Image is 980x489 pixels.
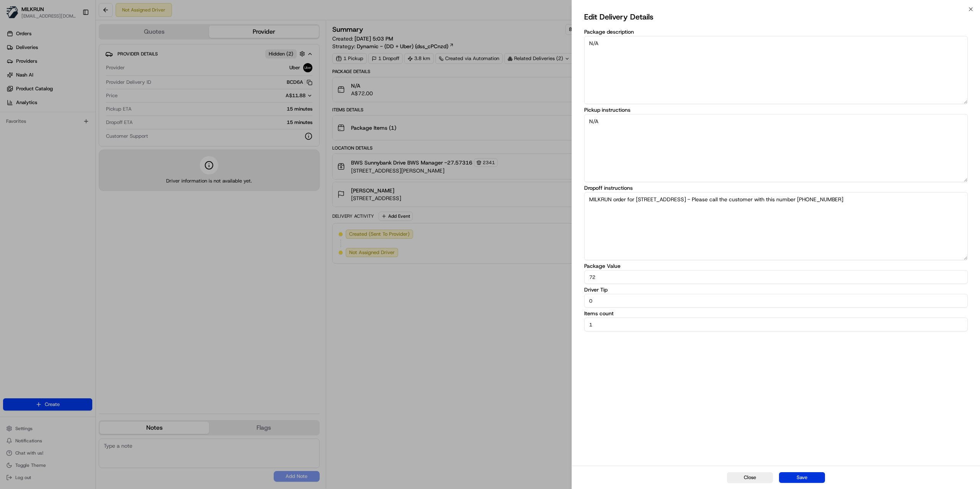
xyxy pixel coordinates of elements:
input: Enter items count [584,318,968,331]
label: Items count [584,311,968,316]
textarea: N/A [584,114,968,182]
label: Dropoff instructions [584,185,968,191]
label: Pickup instructions [584,107,968,112]
input: Enter package value [584,294,968,308]
button: Close [727,472,773,483]
button: Save [779,472,825,483]
label: Package Value [584,263,968,269]
input: Enter package value [584,270,968,284]
textarea: MILKRUN order for [STREET_ADDRESS] - Please call the customer with this number [PHONE_NUMBER] [584,192,968,260]
label: Driver Tip [584,287,968,292]
textarea: N/A [584,36,968,104]
label: Package description [584,29,968,34]
h2: Edit Delivery Details [584,11,653,23]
